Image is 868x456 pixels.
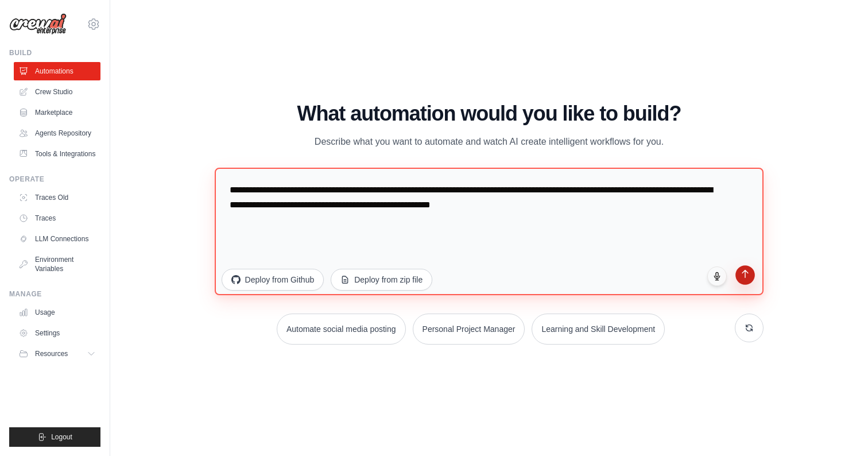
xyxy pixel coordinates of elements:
a: Traces Old [14,188,100,207]
button: Deploy from zip file [331,269,432,291]
a: Marketplace [14,103,100,122]
div: Manage [9,289,100,299]
h1: What automation would you like to build? [215,102,764,125]
a: Crew Studio [14,83,100,101]
img: Logo [9,13,67,35]
p: Describe what you want to automate and watch AI create intelligent workflows for you. [296,134,682,149]
a: Traces [14,209,100,227]
span: Logout [51,432,72,442]
a: Settings [14,324,100,342]
a: LLM Connections [14,230,100,248]
span: Resources [35,349,68,358]
div: Build [9,48,100,57]
iframe: Chat Widget [811,401,868,456]
button: Learning and Skill Development [532,314,665,345]
a: Agents Repository [14,124,100,142]
a: Tools & Integrations [14,145,100,163]
a: Environment Variables [14,250,100,278]
button: Deploy from Github [222,269,324,291]
button: Automate social media posting [277,314,406,345]
div: Operate [9,175,100,184]
a: Automations [14,62,100,80]
a: Usage [14,303,100,322]
button: Resources [14,345,100,363]
button: Logout [9,427,100,447]
button: Personal Project Manager [413,314,525,345]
